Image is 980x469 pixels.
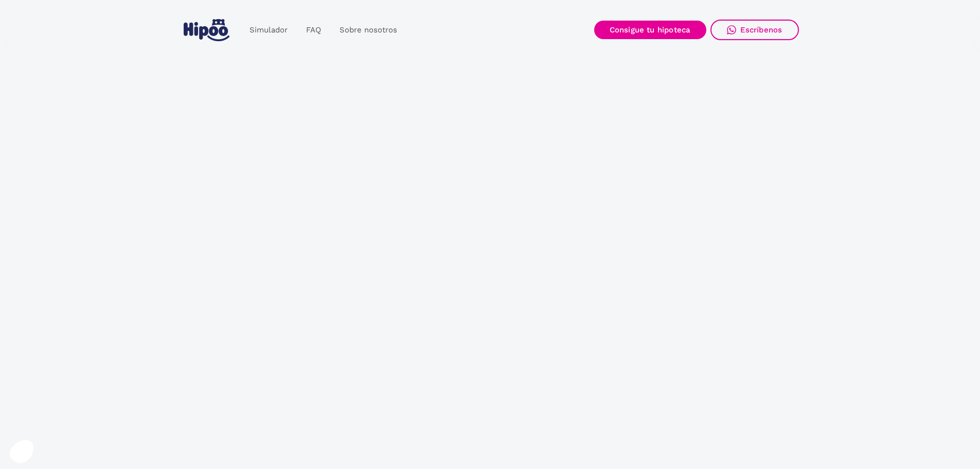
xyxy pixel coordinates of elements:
[740,25,782,34] div: Escríbenos
[240,20,297,40] a: Simulador
[297,20,330,40] a: FAQ
[710,20,799,40] a: Escríbenos
[594,21,706,39] a: Consigue tu hipoteca
[182,15,232,45] a: home
[330,20,406,40] a: Sobre nosotros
